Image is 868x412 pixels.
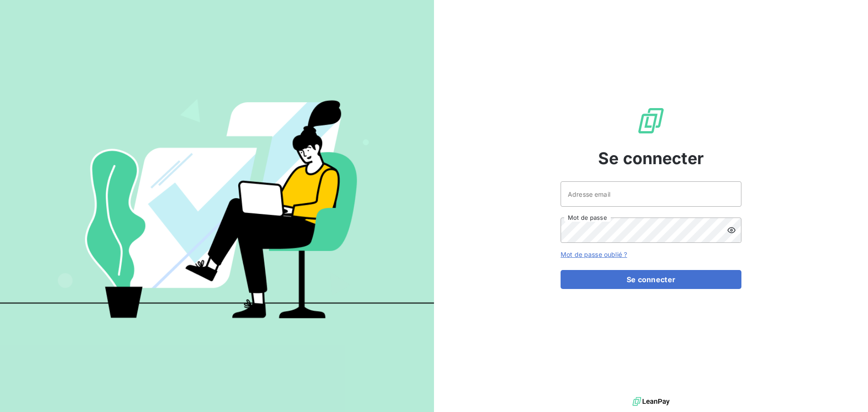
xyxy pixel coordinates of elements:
a: Mot de passe oublié ? [561,251,627,258]
button: Se connecter [561,270,741,289]
img: Logo LeanPay [637,106,665,135]
input: placeholder [561,181,741,207]
img: logo [632,395,670,408]
span: Se connecter [598,146,704,170]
